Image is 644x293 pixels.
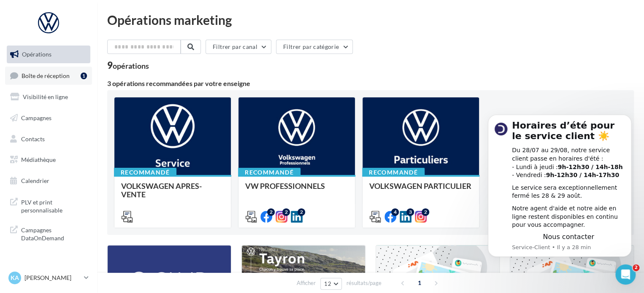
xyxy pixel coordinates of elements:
[238,168,300,177] div: Recommandé
[121,181,202,199] span: VOLKSWAGEN APRES-VENTE
[114,168,176,177] div: Recommandé
[5,46,92,63] a: Opérations
[369,181,471,191] span: VOLKSWAGEN PARTICULIER
[5,151,92,169] a: Médiathèque
[391,208,399,216] div: 4
[21,196,87,215] span: PLV et print personnalisable
[81,73,87,79] div: 1
[320,278,342,290] button: 12
[22,51,51,58] span: Opérations
[298,208,305,216] div: 2
[362,168,425,177] div: Recommandé
[206,40,271,54] button: Filtrer par canal
[282,208,290,216] div: 2
[11,274,19,282] span: KA
[267,208,275,216] div: 2
[5,193,92,218] a: PLV et print personnalisable
[5,109,92,127] a: Campagnes
[5,130,92,148] a: Contacts
[21,114,51,121] span: Campagnes
[406,208,414,216] div: 3
[22,72,70,79] span: Boîte de réception
[24,274,81,282] p: [PERSON_NAME]
[422,208,429,216] div: 2
[276,40,353,54] button: Filtrer par catégorie
[245,181,325,191] span: VW PROFESSIONNELS
[21,224,87,242] span: Campagnes DataOnDemand
[5,172,92,190] a: Calendrier
[5,221,92,246] a: Campagnes DataOnDemand
[21,156,56,163] span: Médiathèque
[475,102,644,270] iframe: Intercom notifications message
[633,264,639,271] span: 2
[107,80,634,87] div: 3 opérations recommandées par votre enseigne
[21,177,49,184] span: Calendrier
[297,279,316,287] span: Afficher
[5,67,92,85] a: Boîte de réception1
[324,280,331,287] span: 12
[7,270,90,286] a: KA [PERSON_NAME]
[5,88,92,106] a: Visibilité en ligne
[107,13,634,26] div: Opérations marketing
[21,135,45,142] span: Contacts
[113,62,149,70] div: opérations
[615,264,636,285] iframe: Intercom live chat
[346,279,382,287] span: résultats/page
[413,276,426,290] span: 1
[107,61,149,70] div: 9
[23,93,68,100] span: Visibilité en ligne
